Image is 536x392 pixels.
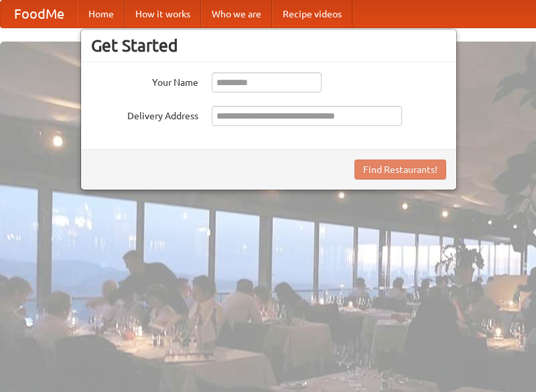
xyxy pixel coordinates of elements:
button: Find Restaurants! [354,159,446,180]
a: FoodMe [1,1,78,27]
label: Your Name [91,72,198,89]
a: How it works [125,1,201,27]
a: Who we are [201,1,272,27]
h3: Get Started [91,36,446,56]
a: Recipe videos [272,1,352,27]
label: Delivery Address [91,106,198,123]
a: Home [78,1,125,27]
